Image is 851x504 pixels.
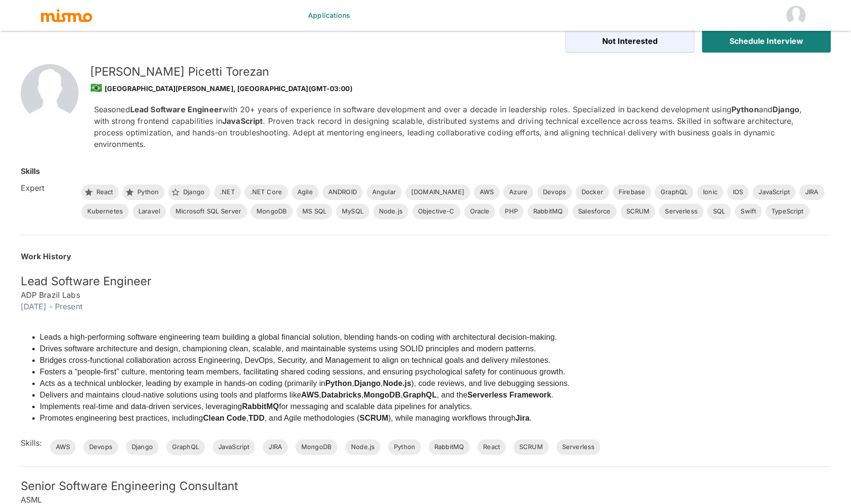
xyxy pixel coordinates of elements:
[373,207,408,216] span: Node.js
[214,187,241,197] span: .NET
[772,105,799,114] strong: Django
[133,207,166,216] span: Laravel
[177,187,210,197] span: Django
[786,6,806,25] img: 23andMe Jinal
[336,207,369,216] span: MySQL
[40,332,570,343] li: Leads a high-performing software engineering team building a global financial solution, blending ...
[556,442,601,452] span: Serverless
[468,391,552,399] strong: Serverless Framework
[513,442,549,452] span: SCRUM
[499,207,523,216] span: PHP
[263,442,288,452] span: JIRA
[83,442,118,452] span: Devops
[297,207,332,216] span: MS SQL
[222,116,263,126] strong: JavaScript
[753,187,796,197] span: JavaScript
[40,412,570,424] li: Promotes engineering best practices, including , , and Agile methodologies ( ), while managing wo...
[527,207,568,216] span: RabbitMQ
[655,187,693,197] span: GraphQL
[90,64,815,80] h5: [PERSON_NAME] Picetti Torezan
[354,379,380,387] strong: Django
[405,187,470,197] span: [DOMAIN_NAME]
[251,207,293,216] span: MongoDB
[130,105,222,114] strong: Lead Software Engineer
[383,379,411,387] strong: Node.js
[40,343,570,355] li: Drives software architecture and design, championing clean, scalable, and maintainable systems us...
[621,207,656,216] span: SCRUM
[572,207,617,216] span: Salesforce
[90,80,815,96] div: [GEOGRAPHIC_DATA][PERSON_NAME], [GEOGRAPHIC_DATA] (GMT-03:00)
[21,64,79,122] img: 2Q==
[132,187,164,197] span: Python
[40,355,570,366] li: Bridges cross-functional collaboration across Engineering, DevOps, Security, and Management to al...
[613,187,651,197] span: Firebase
[360,414,388,422] strong: SCRUM
[364,391,401,399] strong: MongoDB
[366,187,402,197] span: Angular
[429,442,470,452] span: RabbitMQ
[566,29,694,53] button: Not Interested
[707,207,731,216] span: SQL
[464,207,496,216] span: Oracle
[40,366,570,378] li: Fosters a “people-first” culture, mentoring team members, facilitating shared coding sessions, an...
[576,187,609,197] span: Docker
[170,207,247,216] span: Microsoft SQL Server
[91,187,119,197] span: React
[94,104,815,150] p: Seasoned with 20+ years of experience in software development and over a decade in leadership rol...
[766,207,810,216] span: TypeScript
[40,389,570,401] li: Delivers and maintains cloud-native solutions using tools and platforms like , , , , and the .
[735,207,762,216] span: Swift
[126,442,159,452] span: Django
[21,182,74,194] h6: Expert
[40,401,570,412] li: Implements real-time and data-driven services, leveraging for messaging and scalable data pipelin...
[50,442,76,452] span: AWS
[727,187,749,197] span: IOS
[292,187,319,197] span: Agile
[412,207,460,216] span: Objective-C
[296,442,338,452] span: MongoDB
[388,442,421,452] span: Python
[248,414,264,422] strong: TDD
[515,414,529,422] strong: Jira
[323,187,363,197] span: ANDROID
[503,187,533,197] span: Azure
[213,442,256,452] span: JavaScript
[474,187,500,197] span: AWS
[477,442,506,452] span: React
[21,289,831,301] h6: ADP Brazil Labs
[403,391,437,399] strong: GraphQL
[659,207,703,216] span: Serverless
[40,8,93,23] img: logo
[301,391,319,399] strong: AWS
[21,251,831,262] h6: Work History
[21,437,42,449] h6: Skills:
[203,414,246,422] strong: Clean Code
[702,29,831,53] button: Schedule Interview
[21,301,831,312] h6: [DATE] - Present
[345,442,380,452] span: Node.js
[799,187,824,197] span: JIRA
[242,402,279,411] strong: RabbitMQ
[40,378,570,389] li: Acts as a technical unblocker, leading by example in hands-on coding (primarily in , , ), code re...
[21,478,831,494] h5: Senior Software Engineering Consultant
[21,274,831,289] h5: Lead Software Engineer
[244,187,288,197] span: .NET Core
[166,442,205,452] span: GraphQL
[21,165,41,177] h6: Skills
[81,207,129,216] span: Kubernetes
[325,379,352,387] strong: Python
[90,82,102,93] span: 🇧🇷
[321,391,361,399] strong: Databricks
[537,187,572,197] span: Devops
[697,187,723,197] span: Ionic
[731,105,759,114] strong: Python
